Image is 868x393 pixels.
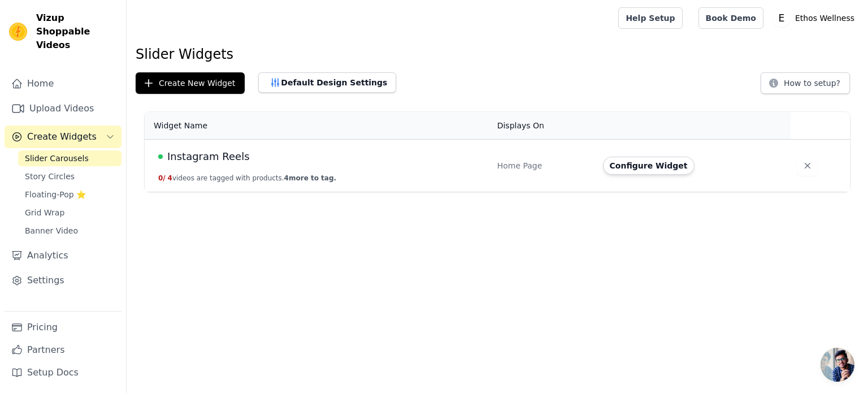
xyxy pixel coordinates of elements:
button: Default Design Settings [258,72,396,93]
button: Configure Widget [603,157,695,175]
text: E [779,12,785,24]
button: E Ethos Wellness [772,8,859,28]
a: Book Demo [698,7,763,29]
a: Help Setup [618,7,682,29]
span: Vizup Shoppable Videos [36,11,117,52]
a: Slider Carousels [18,150,121,166]
span: 0 / [158,174,166,182]
button: Create Widgets [5,126,121,148]
a: Settings [5,269,121,292]
span: Grid Wrap [25,207,64,218]
div: Home Page [497,160,589,171]
a: Analytics [5,244,121,267]
th: Displays On [491,112,596,140]
button: 0/ 4videos are tagged with products.4more to tag. [158,174,336,183]
th: Widget Name [145,112,491,140]
a: Setup Docs [5,361,121,384]
button: Delete widget [797,156,818,176]
a: Story Circles [18,169,121,184]
a: Partners [5,339,121,361]
a: Floating-Pop ⭐ [18,187,121,202]
a: Upload Videos [5,97,121,120]
button: How to setup? [761,72,850,94]
button: Create New Widget [136,72,245,94]
a: Home [5,72,121,95]
span: Instagram Reels [167,149,250,165]
span: 4 more to tag. [284,174,336,182]
span: Live Published [158,154,163,159]
span: Slider Carousels [25,153,89,164]
span: Story Circles [25,171,75,182]
a: Grid Wrap [18,205,121,221]
div: Open chat [821,348,854,382]
h1: Slider Widgets [136,45,859,63]
img: Vizup [9,23,27,41]
p: Ethos Wellness [791,8,859,28]
a: Pricing [5,316,121,339]
span: Banner Video [25,225,78,236]
span: Floating-Pop ⭐ [25,189,86,200]
span: 4 [168,174,172,182]
span: Create Widgets [27,130,97,144]
a: How to setup? [761,80,850,91]
a: Banner Video [18,223,121,239]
